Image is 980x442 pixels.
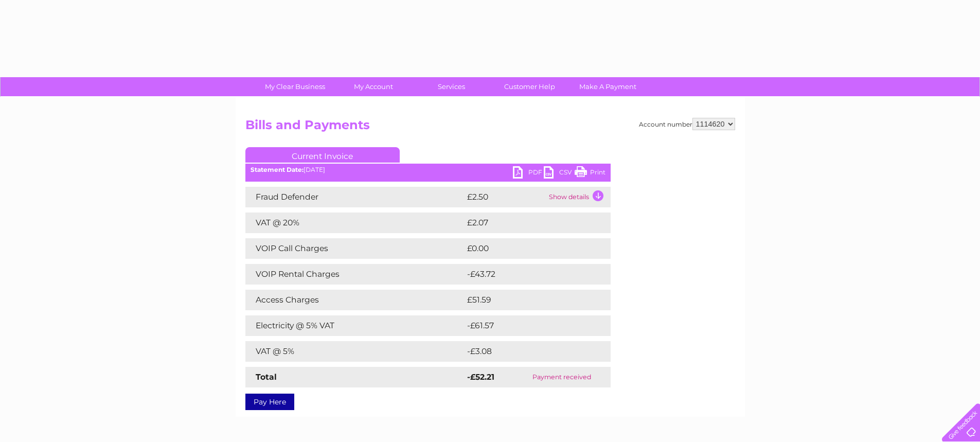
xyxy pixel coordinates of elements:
[544,166,575,181] a: CSV
[465,315,591,336] td: -£61.57
[467,372,494,382] strong: -£52.21
[513,166,544,181] a: PDF
[245,187,465,207] td: Fraud Defender
[245,315,465,336] td: Electricity @ 5% VAT
[245,118,735,137] h2: Bills and Payments
[465,290,589,310] td: £51.59
[639,118,735,130] div: Account number
[245,341,465,362] td: VAT @ 5%
[565,77,650,96] a: Make A Payment
[256,372,277,382] strong: Total
[513,367,610,387] td: Payment received
[253,77,337,96] a: My Clear Business
[245,147,400,163] a: Current Invoice
[251,166,304,173] b: Statement Date:
[409,77,494,96] a: Services
[465,341,589,362] td: -£3.08
[465,264,591,285] td: -£43.72
[487,77,572,96] a: Customer Help
[575,166,605,181] a: Print
[546,187,611,207] td: Show details
[465,238,587,259] td: £0.00
[245,264,465,285] td: VOIP Rental Charges
[245,213,465,233] td: VAT @ 20%
[245,290,465,310] td: Access Charges
[331,77,416,96] a: My Account
[245,238,465,259] td: VOIP Call Charges
[465,213,586,233] td: £2.07
[245,166,611,173] div: [DATE]
[465,187,546,207] td: £2.50
[245,394,294,410] a: Pay Here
